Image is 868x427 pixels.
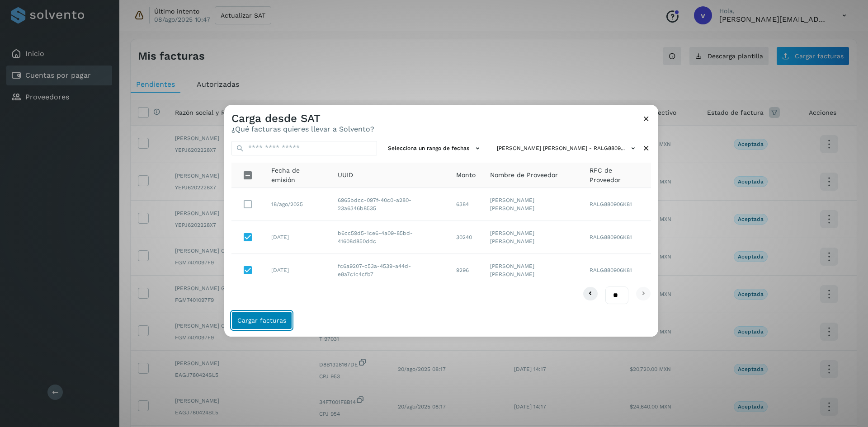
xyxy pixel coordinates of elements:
[449,221,483,254] td: 30240
[582,221,651,254] td: RALG880906K81
[483,254,582,286] td: [PERSON_NAME] [PERSON_NAME]
[490,170,558,180] span: Nombre de Proveedor
[330,188,449,221] td: 6965bdcc-097f-40c0-a280-23a6346b8535
[237,317,286,324] span: Cargar facturas
[338,170,353,180] span: UUID
[264,221,330,254] td: [DATE]
[493,141,642,156] button: [PERSON_NAME] [PERSON_NAME] - RALG8809...
[330,221,449,254] td: b6cc59d5-1ce6-4a09-85bd-41608d850ddc
[483,221,582,254] td: [PERSON_NAME] [PERSON_NAME]
[590,166,644,185] span: RFC de Proveedor
[330,254,449,286] td: fc6a9207-c53a-4539-a44d-e8a7c1c4cfb7
[582,254,651,286] td: RALG880906K81
[456,170,476,180] span: Monto
[264,254,330,286] td: [DATE]
[231,311,292,329] button: Cargar facturas
[264,188,330,221] td: 18/ago/2025
[582,188,651,221] td: RALG880906K81
[384,141,486,156] button: Selecciona un rango de fechas
[231,125,374,133] p: ¿Qué facturas quieres llevar a Solvento?
[483,188,582,221] td: [PERSON_NAME] [PERSON_NAME]
[271,166,323,185] span: Fecha de emisión
[449,188,483,221] td: 6384
[231,112,374,125] h3: Carga desde SAT
[449,254,483,286] td: 9296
